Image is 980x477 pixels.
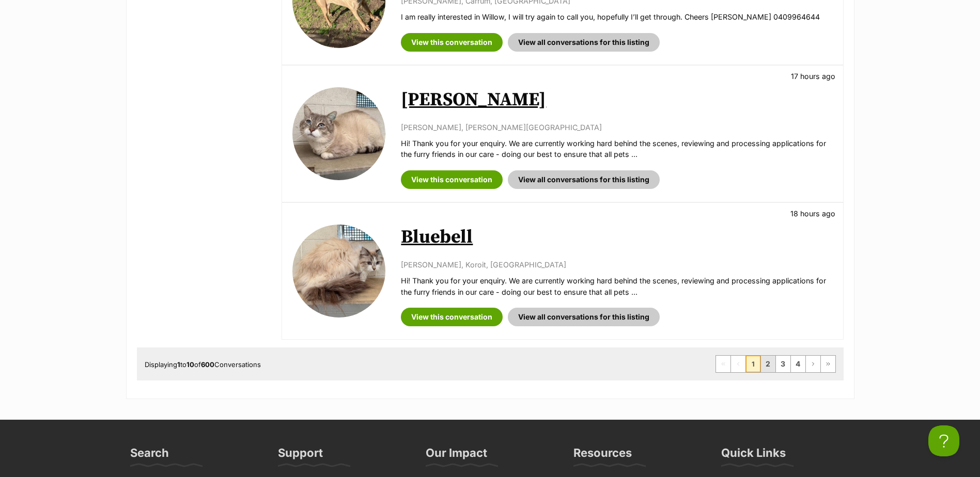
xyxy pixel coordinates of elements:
[130,446,169,466] h3: Search
[186,360,194,369] strong: 10
[790,208,835,219] p: 18 hours ago
[401,170,503,189] a: View this conversation
[401,275,832,297] p: Hi! Thank you for your enquiry. We are currently working hard behind the scenes, reviewing and pr...
[177,360,180,369] strong: 1
[746,356,760,372] span: Page 1
[201,360,214,369] strong: 600
[791,71,835,82] p: 17 hours ago
[401,259,832,270] p: [PERSON_NAME], Koroit, [GEOGRAPHIC_DATA]
[401,226,473,249] a: Bluebell
[401,11,832,22] p: I am really interested in Willow, I will try again to call you, hopefully I’ll get through. Cheer...
[426,446,487,466] h3: Our Impact
[508,170,660,189] a: View all conversations for this listing
[928,425,959,456] iframe: Help Scout Beacon - Open
[573,446,632,466] h3: Resources
[278,446,323,466] h3: Support
[401,88,546,112] a: [PERSON_NAME]
[791,356,805,372] a: Page 4
[821,356,835,372] a: Last page
[721,446,786,466] h3: Quick Links
[761,356,775,372] a: Page 2
[508,308,660,326] a: View all conversations for this listing
[776,356,790,372] a: Page 3
[292,225,385,317] img: Bluebell
[145,360,261,369] span: Displaying to of Conversations
[292,87,385,180] img: Stewart
[715,355,836,373] nav: Pagination
[401,138,832,160] p: Hi! Thank you for your enquiry. We are currently working hard behind the scenes, reviewing and pr...
[731,356,745,372] span: Previous page
[401,33,503,52] a: View this conversation
[806,356,820,372] a: Next page
[401,122,832,133] p: [PERSON_NAME], [PERSON_NAME][GEOGRAPHIC_DATA]
[716,356,730,372] span: First page
[401,308,503,326] a: View this conversation
[508,33,660,52] a: View all conversations for this listing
